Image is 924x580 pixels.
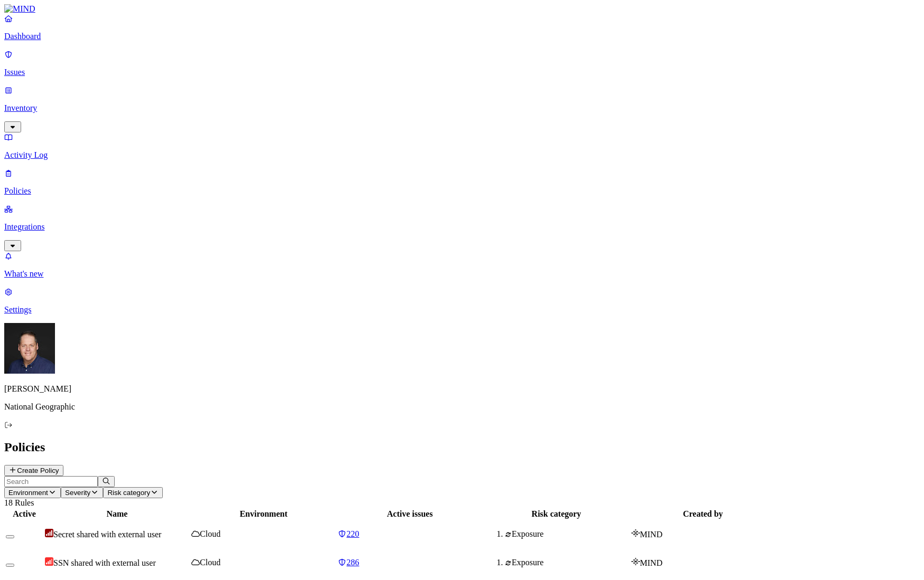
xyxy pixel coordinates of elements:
[4,186,920,196] p: Policies
[4,440,920,454] h2: Policies
[4,305,920,315] p: Settings
[45,557,53,566] img: severity-high
[200,529,220,538] span: Cloud
[4,287,920,315] a: Settings
[200,558,220,567] span: Cloud
[4,204,920,250] a: Integrations
[4,222,920,232] p: Integrations
[4,85,920,131] a: Inventory
[338,509,482,519] div: Active issues
[631,509,775,519] div: Created by
[4,132,920,160] a: Activity Log
[6,509,43,519] div: Active
[4,476,98,487] input: Search
[505,558,629,567] div: Exposure
[191,509,336,519] div: Environment
[4,269,920,279] p: What's new
[640,558,663,567] span: MIND
[53,558,156,567] span: SSN shared with external user
[4,402,920,412] p: National Geographic
[4,50,920,77] a: Issues
[4,498,34,507] span: 18 Rules
[4,14,920,41] a: Dashboard
[4,4,35,14] img: MIND
[8,489,48,497] span: Environment
[4,150,920,160] p: Activity Log
[45,529,53,537] img: severity-critical
[4,32,920,41] p: Dashboard
[4,68,920,77] p: Issues
[338,558,482,567] a: 286
[4,384,920,394] p: [PERSON_NAME]
[347,529,359,538] span: 220
[45,509,189,519] div: Name
[4,4,920,14] a: MIND
[4,103,920,113] p: Inventory
[631,557,640,566] img: mind-logo-icon
[347,558,359,567] span: 286
[107,489,150,497] span: Risk category
[4,465,63,476] button: Create Policy
[505,529,629,539] div: Exposure
[4,323,55,374] img: Mark DeCarlo
[338,529,482,539] a: 220
[4,251,920,279] a: What's new
[640,530,663,539] span: MIND
[631,529,640,537] img: mind-logo-icon
[65,489,90,497] span: Severity
[484,509,629,519] div: Risk category
[4,168,920,196] a: Policies
[53,530,161,539] span: Secret shared with external user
